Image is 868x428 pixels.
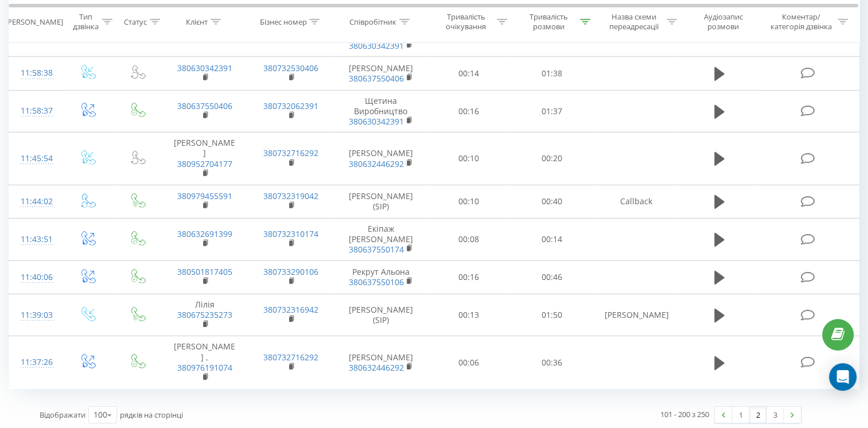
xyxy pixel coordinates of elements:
[263,100,318,111] a: 380732062391
[263,190,318,201] a: 380732319042
[427,133,511,185] td: 00:10
[177,63,232,73] a: 380630342391
[427,260,511,294] td: 00:16
[768,12,835,32] div: Коментар/категорія дзвінка
[510,336,593,389] td: 00:36
[124,17,147,26] div: Статус
[21,228,50,251] div: 11:43:51
[334,219,427,261] td: Екіпаж [PERSON_NAME]
[162,133,248,185] td: [PERSON_NAME]
[94,409,107,421] div: 100
[520,12,577,32] div: Тривалість розмови
[349,277,404,287] a: 380637550106
[349,116,404,127] a: 380630342391
[349,158,404,169] a: 380632446292
[177,190,232,201] a: 380979455591
[510,260,593,294] td: 00:46
[21,266,50,289] div: 11:40:06
[604,12,664,32] div: Назва схеми переадресації
[334,90,427,133] td: Щетина Виробництво
[177,266,232,277] a: 380501817405
[427,294,511,336] td: 00:13
[21,190,50,213] div: 11:44:02
[766,407,784,423] a: 3
[749,407,766,423] a: 2
[349,73,404,84] a: 380637550406
[263,304,318,315] a: 380732316942
[177,309,232,320] a: 380675235273
[186,17,208,26] div: Клієнт
[40,410,85,420] span: Відображати
[5,17,63,26] div: [PERSON_NAME]
[427,219,511,261] td: 00:08
[177,158,232,169] a: 380952704177
[162,336,248,389] td: [PERSON_NAME] ,
[732,407,749,423] a: 1
[259,17,306,26] div: Бізнес номер
[349,362,404,373] a: 380632446292
[510,90,593,133] td: 01:37
[263,352,318,363] a: 380732716292
[349,40,404,51] a: 380630342391
[593,185,679,218] td: Callback
[263,266,318,277] a: 380733290106
[334,260,427,294] td: Рекрут Альона
[21,304,50,326] div: 11:39:03
[349,17,396,26] div: Співробітник
[334,133,427,185] td: [PERSON_NAME]
[177,362,232,373] a: 380976191074
[510,294,593,336] td: 01:50
[349,244,404,255] a: 380637550174
[263,63,318,73] a: 380732530406
[21,351,50,373] div: 11:37:26
[334,336,427,389] td: [PERSON_NAME]
[510,133,593,185] td: 00:20
[510,219,593,261] td: 00:14
[334,185,427,218] td: [PERSON_NAME] (SIP)
[21,62,50,84] div: 11:58:38
[120,410,183,420] span: рядків на сторінці
[21,100,50,122] div: 11:58:37
[427,57,511,90] td: 00:14
[177,100,232,111] a: 380637550406
[263,147,318,158] a: 380732716292
[21,147,50,170] div: 11:45:54
[177,228,232,239] a: 380632691399
[829,363,857,391] div: Open Intercom Messenger
[660,408,709,420] div: 101 - 200 з 250
[427,90,511,133] td: 00:16
[690,12,757,32] div: Аудіозапис розмови
[263,228,318,239] a: 380732310174
[593,294,679,336] td: [PERSON_NAME]
[72,12,99,32] div: Тип дзвінка
[334,57,427,90] td: [PERSON_NAME]
[427,336,511,389] td: 00:06
[510,57,593,90] td: 01:38
[510,185,593,218] td: 00:40
[334,294,427,336] td: [PERSON_NAME] (SIP)
[427,185,511,218] td: 00:10
[162,294,248,336] td: Лілія
[438,12,495,32] div: Тривалість очікування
